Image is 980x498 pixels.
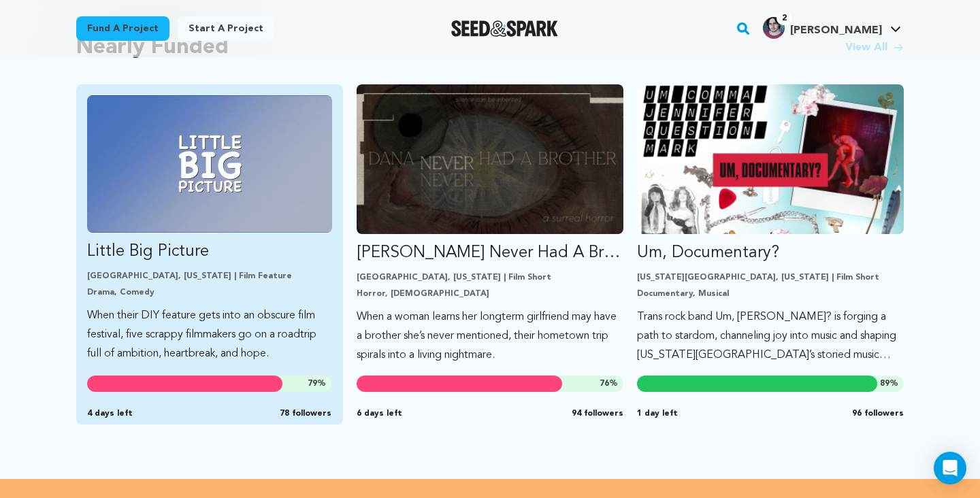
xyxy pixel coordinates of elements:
a: Fund Little Big Picture [87,95,332,363]
p: [GEOGRAPHIC_DATA], [US_STATE] | Film Feature [87,271,332,282]
span: % [600,378,618,389]
span: 89 [880,380,889,388]
a: Fund Dana Never Had A Brother [357,84,623,365]
p: When their DIY feature gets into an obscure film festival, five scrappy filmmakers go on a roadtr... [87,306,332,363]
span: 96 followers [852,408,904,419]
span: 6 days left [357,408,402,419]
div: Open Intercom Messenger [934,452,966,484]
span: 78 followers [280,408,331,419]
span: Cole Daniel H.'s Profile [760,14,904,43]
p: Trans rock band Um, [PERSON_NAME]? is forging a path to stardom, channeling joy into music and sh... [637,308,904,365]
p: Documentary, Musical [637,288,904,299]
p: When a woman learns her longterm girlfriend may have a brother she’s never mentioned, their homet... [357,308,623,365]
p: Horror, [DEMOGRAPHIC_DATA] [357,288,623,299]
img: Seed&Spark Logo Dark Mode [451,20,558,37]
p: [US_STATE][GEOGRAPHIC_DATA], [US_STATE] | Film Short [637,272,904,283]
span: 2 [777,12,792,25]
p: Little Big Picture [87,241,332,263]
span: [PERSON_NAME] [790,25,882,36]
p: [PERSON_NAME] Never Had A Brother [357,242,623,264]
span: % [880,378,898,389]
span: 94 followers [572,408,623,419]
p: Drama, Comedy [87,287,332,298]
a: Seed&Spark Homepage [451,20,558,37]
a: Fund Um, Documentary? [637,84,904,365]
span: % [308,378,326,389]
a: Cole Daniel H.'s Profile [760,14,904,39]
span: 79 [308,380,317,388]
a: Start a project [178,16,274,41]
p: Um, Documentary? [637,242,904,264]
span: 76 [600,380,609,388]
p: [GEOGRAPHIC_DATA], [US_STATE] | Film Short [357,272,623,283]
div: Cole Daniel H.'s Profile [763,17,882,39]
img: 5a221bd8a0a61952.jpg [763,17,785,39]
span: 4 days left [87,408,133,419]
a: Fund a project [76,16,169,41]
span: 1 day left [637,408,678,419]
